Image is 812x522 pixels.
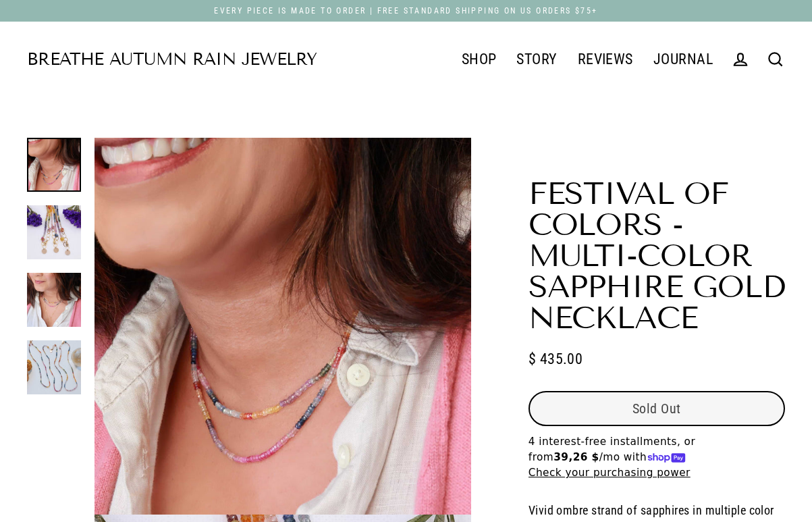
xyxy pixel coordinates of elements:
h1: Festival of Colors - Multi-Color Sapphire Gold Necklace [529,178,785,334]
img: Festival of Colors - Multi-Color Sapphire Gold Necklace alt image | Breathe Autumn Rain Artisan J... [27,340,81,394]
img: Festival of Colors - Multi-Color Sapphire Gold Necklace detail image | Breathe Autumn Rain Artisa... [27,205,81,259]
a: JOURNAL [643,43,723,76]
a: Breathe Autumn Rain Jewelry [27,51,317,68]
a: SHOP [452,43,507,76]
span: $ 435.00 [529,347,583,371]
a: REVIEWS [568,43,643,76]
span: Sold Out [632,400,681,417]
img: Festival of Colors - Multi-Color Sapphire Gold Necklace life style layering image | Breathe Autum... [27,273,81,327]
button: Sold Out [529,391,785,426]
div: Primary [317,42,723,77]
a: STORY [506,43,567,76]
